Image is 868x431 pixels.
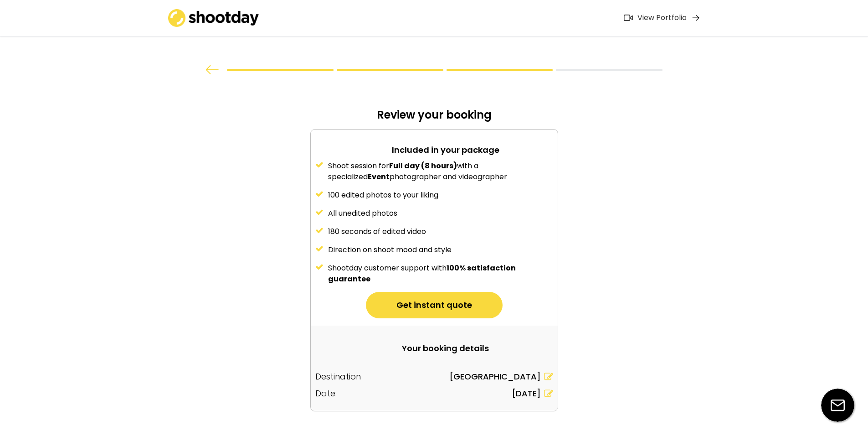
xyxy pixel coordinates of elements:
[328,190,553,201] div: 100 edited photos to your liking
[368,171,390,182] strong: Event
[168,9,259,27] img: shootday_logo.png
[328,208,553,219] div: All unedited photos
[402,342,489,354] div: Your booking details
[512,387,541,400] div: [DATE]
[389,161,457,171] strong: Full day (8 hours)
[821,389,854,422] img: email-icon%20%281%29.svg
[365,139,387,161] img: yH5BAEAAAAALAAAAAABAAEAAAIBRAA7
[205,65,219,74] img: arrow%20back.svg
[624,15,633,21] img: Icon%20feather-video%402x.png
[328,263,553,285] div: Shootday customer support with
[328,226,553,237] div: 180 seconds of edited video
[328,244,553,255] div: Direction on shoot mood and style
[328,161,553,182] div: Shoot session for with a specialized photographer and videographer
[449,370,541,383] div: [GEOGRAPHIC_DATA]
[375,337,397,359] img: yH5BAEAAAAALAAAAAABAAEAAAIBRAA7
[328,263,517,284] strong: 100% satisfaction guarantee
[637,13,687,23] div: View Portfolio
[310,108,558,129] div: Review your booking
[315,370,361,383] div: Destination
[392,144,499,156] div: Included in your package
[366,292,503,318] button: Get instant quote
[315,387,337,400] div: Date:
